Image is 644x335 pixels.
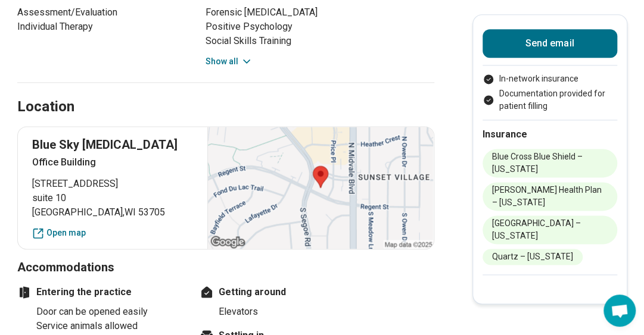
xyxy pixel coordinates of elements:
[200,285,366,299] h4: Getting around
[206,34,434,48] li: Social Skills Training
[483,182,617,211] li: [PERSON_NAME] Health Plan – [US_STATE]
[32,205,194,220] span: [GEOGRAPHIC_DATA] , WI 53705
[603,295,636,327] div: Open chat
[483,127,617,142] h2: Insurance
[32,227,194,239] a: Open map
[17,285,184,299] h4: Entering the practice
[483,73,617,85] li: In-network insurance
[483,215,617,244] li: [GEOGRAPHIC_DATA] – [US_STATE]
[17,20,184,34] li: Individual Therapy
[483,29,617,58] button: Send email
[206,55,253,68] button: Show all
[483,249,583,265] li: Quartz – [US_STATE]
[219,304,366,318] li: Elevators
[17,97,74,117] h2: Location
[17,259,434,275] h3: Accommodations
[483,87,617,112] li: Documentation provided for patient filling
[32,177,194,191] span: [STREET_ADDRESS]
[32,191,194,205] span: suite 10
[32,155,194,170] p: Office Building
[206,5,434,20] li: Forensic [MEDICAL_DATA]
[206,20,434,34] li: Positive Psychology
[36,304,184,318] li: Door can be opened easily
[36,318,184,333] li: Service animals allowed
[483,73,617,112] ul: Payment options
[17,5,184,20] li: Assessment/Evaluation
[32,136,194,153] p: Blue Sky [MEDICAL_DATA]
[483,149,617,177] li: Blue Cross Blue Shield – [US_STATE]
